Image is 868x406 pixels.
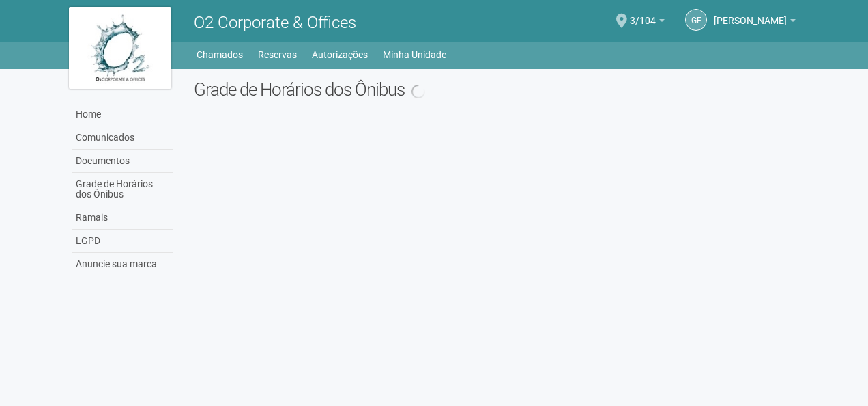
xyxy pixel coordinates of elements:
a: Reservas [258,45,297,64]
a: Autorizações [312,45,368,64]
a: LGPD [72,230,173,253]
a: Ramais [72,206,173,230]
img: spinner.png [411,85,425,98]
a: Comunicados [72,126,173,150]
a: [PERSON_NAME] [714,17,796,28]
a: GE [685,9,707,31]
a: Chamados [197,45,243,64]
a: 3/104 [630,17,665,28]
span: 3/104 [630,2,656,26]
a: Grade de Horários dos Ônibus [72,173,173,206]
a: Documentos [72,150,173,173]
span: O2 Corporate & Offices [194,13,356,32]
h2: Grade de Horários dos Ônibus [194,79,799,100]
img: logo.jpg [69,7,171,89]
a: Anuncie sua marca [72,253,173,275]
span: Gabrielle Emidio [714,2,787,26]
a: Home [72,103,173,126]
a: Minha Unidade [383,45,446,64]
